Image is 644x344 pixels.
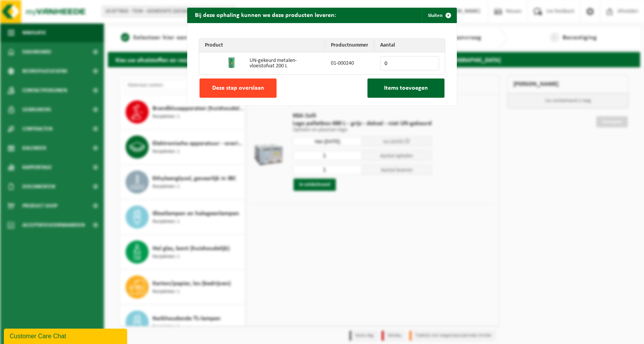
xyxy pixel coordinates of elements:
[422,8,456,23] button: Sluiten
[374,39,445,52] th: Aantal
[226,57,238,69] img: 01-000240
[384,85,428,91] span: Items toevoegen
[325,52,374,74] td: 01-000240
[200,78,277,98] button: Deze stap overslaan
[4,327,129,344] iframe: chat widget
[199,39,325,52] th: Product
[244,52,325,74] td: UN-gekeurd metalen-vloeistofvat 200 L
[212,85,264,91] span: Deze stap overslaan
[367,78,444,98] button: Items toevoegen
[187,8,344,22] h2: Bij deze ophaling kunnen we deze producten leveren:
[325,39,374,52] th: Productnummer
